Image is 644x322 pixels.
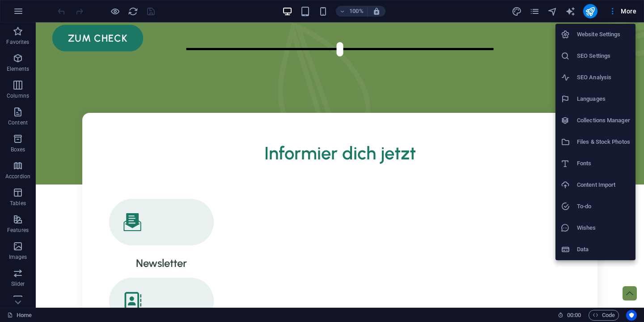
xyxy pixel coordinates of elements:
[577,137,630,147] h6: Files & Stock Photos
[577,180,630,190] h6: Content Import
[577,158,630,169] h6: Fonts
[577,72,630,83] h6: SEO Analysis
[577,29,630,40] h6: Website Settings
[577,244,630,255] h6: Data
[577,115,630,126] h6: Collections Manager
[577,94,630,104] h6: Languages
[577,51,630,61] h6: SEO Settings
[577,201,630,212] h6: To-do
[577,223,630,233] h6: Wishes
